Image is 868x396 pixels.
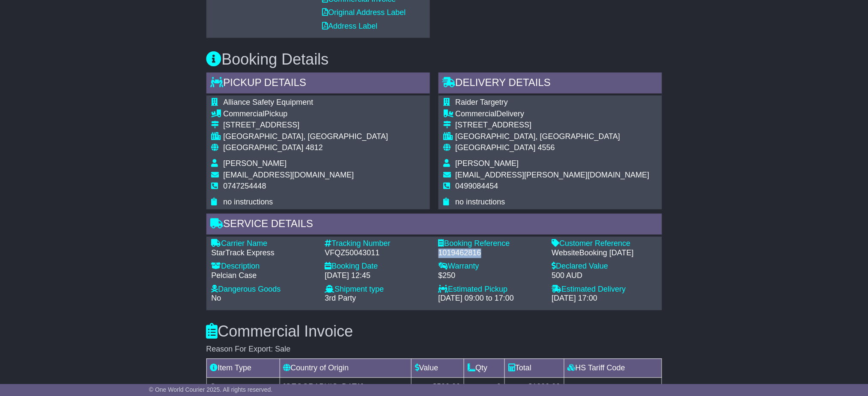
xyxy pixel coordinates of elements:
div: Reason For Export: Sale [206,345,662,355]
div: [DATE] 09:00 to 17:00 [438,294,543,304]
span: 0747254448 [224,182,266,191]
span: 3rd Party [325,294,356,303]
span: [EMAIL_ADDRESS][DOMAIN_NAME] [224,171,354,180]
div: Carrier Name [212,239,316,249]
div: Customer Reference [552,239,657,249]
div: [GEOGRAPHIC_DATA], [GEOGRAPHIC_DATA] [224,133,388,142]
td: Value [411,359,464,378]
span: Commercial [224,110,265,118]
div: Estimated Pickup [438,285,543,295]
div: StarTrack Express [212,249,316,258]
div: WebsiteBooking [DATE] [552,249,657,258]
div: [STREET_ADDRESS] [456,121,650,130]
div: Pelcian Case [212,272,316,281]
div: Pickup Details [206,73,430,96]
div: $250 [438,272,543,281]
div: Service Details [206,214,662,237]
div: 1019462816 [438,249,543,258]
div: Description [212,262,316,272]
div: [GEOGRAPHIC_DATA], [GEOGRAPHIC_DATA] [456,133,650,142]
span: 4556 [538,144,555,152]
div: Estimated Delivery [552,285,657,295]
div: [DATE] 17:00 [552,294,657,304]
span: [PERSON_NAME] [224,160,287,168]
span: 4812 [306,144,323,152]
td: HS Tariff Code [564,359,662,378]
td: Item Type [206,359,280,378]
div: Pickup [224,110,388,119]
div: Shipment type [325,285,430,295]
td: Qty [464,359,505,378]
span: [GEOGRAPHIC_DATA] [224,144,304,152]
div: Booking Reference [438,239,543,249]
span: © One World Courier 2025. All rights reserved. [149,386,273,393]
div: [DATE] 12:45 [325,272,430,281]
td: Total [505,359,564,378]
span: [GEOGRAPHIC_DATA] [456,144,536,152]
span: Raider Targetry [456,98,508,107]
div: VFQZ50043011 [325,249,430,258]
span: [EMAIL_ADDRESS][PERSON_NAME][DOMAIN_NAME] [456,171,650,180]
td: Country of Origin [280,359,411,378]
div: [STREET_ADDRESS] [224,121,388,130]
span: no instructions [224,198,273,207]
div: Dangerous Goods [212,285,316,295]
span: 0499084454 [456,182,498,191]
span: no instructions [456,198,505,207]
span: Alliance Safety Equipment [224,98,313,107]
a: Original Address Label [322,8,406,17]
span: Commercial [456,110,497,118]
span: No [212,294,221,303]
div: Delivery Details [438,73,662,96]
div: Tracking Number [325,239,430,249]
a: Address Label [322,22,378,30]
h3: Booking Details [206,51,662,68]
span: [PERSON_NAME] [456,160,519,168]
div: Delivery [456,110,650,119]
h3: Commercial Invoice [206,323,662,340]
div: 500 AUD [552,272,657,281]
div: Booking Date [325,262,430,272]
div: Declared Value [552,262,657,272]
div: Warranty [438,262,543,272]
